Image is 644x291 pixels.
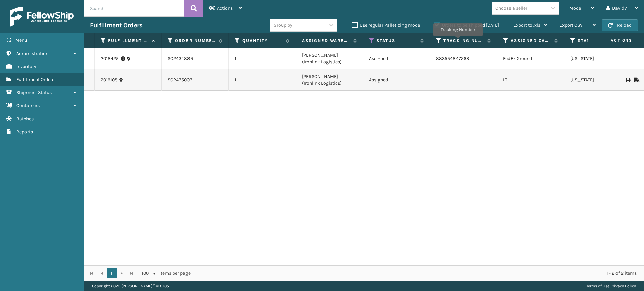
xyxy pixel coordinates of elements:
[626,78,630,82] i: Print BOL
[90,21,142,29] h3: Fulfillment Orders
[610,284,636,288] a: Privacy Policy
[296,48,363,69] td: [PERSON_NAME] (Ironlink Logistics)
[634,78,638,82] i: Mark as Shipped
[274,22,292,29] div: Group by
[229,48,296,69] td: 1
[569,5,581,11] span: Mode
[564,69,631,91] td: [US_STATE]
[590,35,636,46] span: Actions
[108,38,149,44] label: Fulfillment Order Id
[376,38,417,44] label: Status
[513,22,540,28] span: Export to .xls
[16,51,48,56] span: Administration
[92,281,169,291] p: Copyright 2023 [PERSON_NAME]™ v 1.0.185
[363,48,430,69] td: Assigned
[200,270,637,277] div: 1 - 2 of 2 items
[16,90,52,95] span: Shipment Status
[16,116,34,122] span: Batches
[16,64,36,69] span: Inventory
[497,69,564,91] td: LTL
[16,103,40,108] span: Containers
[559,22,583,28] span: Export CSV
[15,37,27,43] span: Menu
[352,22,420,28] label: Use regular Palletizing mode
[101,55,119,62] a: 2018425
[578,38,618,44] label: State
[217,5,233,11] span: Actions
[296,69,363,91] td: [PERSON_NAME] (Ironlink Logistics)
[511,38,551,44] label: Assigned Carrier Service
[16,129,33,135] span: Reports
[10,7,74,27] img: logo
[497,48,564,69] td: FedEx Ground
[162,48,229,69] td: SO2434889
[363,69,430,91] td: Assigned
[242,38,283,44] label: Quantity
[564,48,631,69] td: [US_STATE]
[107,268,117,278] a: 1
[436,56,469,61] a: 883554847263
[602,19,638,31] button: Reload
[434,22,499,28] label: Orders to be shipped [DATE]
[302,38,350,44] label: Assigned Warehouse
[586,284,609,288] a: Terms of Use
[229,69,296,91] td: 1
[16,77,54,82] span: Fulfillment Orders
[142,270,152,277] span: 100
[101,77,118,83] a: 2019108
[586,281,636,291] div: |
[443,38,484,44] label: Tracking Number
[495,5,527,12] div: Choose a seller
[162,69,229,91] td: SO2435003
[142,268,191,278] span: items per page
[175,38,216,44] label: Order Number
